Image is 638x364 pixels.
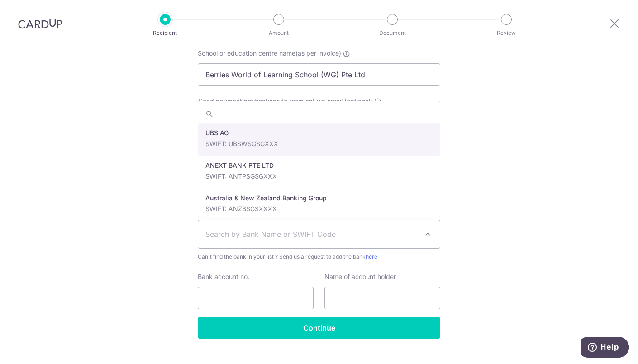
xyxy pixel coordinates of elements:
p: ANEXT BANK PTE LTD [205,161,433,170]
span: Search by Bank Name or SWIFT Code [205,229,418,240]
p: Amount [245,28,312,38]
input: Continue [198,317,440,339]
span: Help [19,6,38,14]
p: UBS AG [205,128,433,137]
iframe: Opens a widget where you can find more information [581,337,629,359]
p: Recipient [132,28,199,38]
p: SWIFT: ANTPSGSGXXX [205,172,433,181]
span: Send payment notifications to recipient via email (optional) [199,97,372,106]
p: Review [473,28,540,38]
label: Bank account no. [198,272,249,281]
p: Australia & New Zealand Banking Group [205,194,433,203]
p: SWIFT: ANZBSGSXXXX [205,204,433,213]
p: Document [359,28,426,38]
span: Can't find the bank in your list ? Send us a request to add the bank [198,252,440,261]
label: Name of account holder [324,272,396,281]
a: here [366,253,377,260]
img: CardUp [18,18,62,29]
p: SWIFT: UBSWSGSGXXX [205,139,433,148]
span: School or education centre name(as per invoice) [198,49,341,57]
